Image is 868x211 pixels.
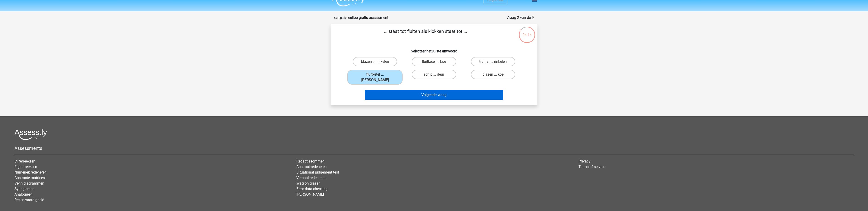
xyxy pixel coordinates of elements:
[579,159,590,163] a: Privacy
[347,70,403,85] label: fluitketel ... [PERSON_NAME]
[471,70,515,79] label: blazen ... koe
[14,159,35,163] a: Cijferreeksen
[14,165,37,169] a: Figuurreeksen
[518,26,536,38] div: 04:14
[296,165,327,169] a: Abstract redeneren
[296,170,339,174] a: Situational judgement test
[296,176,325,180] a: Verbaal redeneren
[296,181,320,185] a: Watson glaser
[296,159,325,163] a: Redactiesommen
[579,165,605,169] a: Terms of service
[412,57,456,66] label: fluitketel ... koe
[14,187,34,191] a: Syllogismen
[338,28,513,42] p: ... staat tot fluiten als klokken staat tot ...
[14,192,33,197] a: Analogieen
[296,192,324,197] a: [PERSON_NAME]
[353,57,397,66] label: blazen ... rinkelen
[471,57,515,66] label: trainer ... rinkelen
[14,170,47,174] a: Numeriek redeneren
[14,145,854,151] h5: Assessments
[506,15,534,20] div: Vraag 2 van de 9
[14,129,47,140] img: Assessly logo
[14,181,44,185] a: Venn diagrammen
[14,176,45,180] a: Abstracte matrices
[14,198,44,202] a: Reken vaardigheid
[348,15,388,20] strong: eelloo gratis assessment
[338,45,530,53] h6: Selecteer het juiste antwoord
[296,187,328,191] a: Error data checking
[412,70,456,79] label: schip ... deur
[334,16,347,20] small: Categorie:
[365,90,504,100] button: Volgende vraag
